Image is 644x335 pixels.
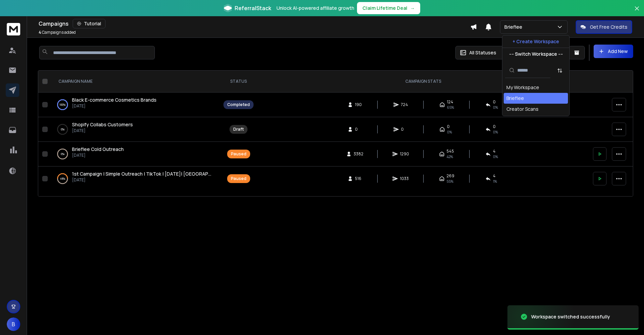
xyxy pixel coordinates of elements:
[590,24,627,30] p: Get Free Credits
[50,142,219,166] td: 0%Brieflee Cold Outreach[DATE]
[72,171,213,177] a: 1st Campaign | Simple Outreach | TikTok | [DATE]| [GEOGRAPHIC_DATA]
[400,151,409,157] span: 1290
[594,45,633,58] button: Add New
[7,317,20,331] button: B
[50,71,219,93] th: CAMPAIGN NAME
[531,313,610,320] div: Workspace switched successfully
[401,127,408,132] span: 0
[447,173,454,179] span: 269
[506,84,539,91] div: My Workspace
[355,176,362,181] span: 516
[447,129,452,135] span: 0%
[357,2,420,14] button: Claim Lifetime Deal→
[61,126,65,133] p: 0 %
[506,95,524,102] div: Brieflee
[235,4,271,12] span: ReferralStack
[447,179,453,184] span: 55 %
[60,175,65,182] p: 49 %
[231,176,246,181] div: Paused
[227,102,250,107] div: Completed
[504,24,525,30] p: Brieflee
[72,153,124,158] p: [DATE]
[50,93,219,117] td: 100%Black E-commerce Cosmetics Brands[DATE]
[72,128,133,133] p: [DATE]
[493,149,496,154] span: 4
[72,146,124,153] a: Brieflee Cold Outreach
[233,127,244,132] div: Draft
[447,124,450,129] span: 0
[50,117,219,142] td: 0%Shopify Collabs Customers[DATE]
[553,64,567,77] button: Sort by Sort A-Z
[493,129,498,135] span: 0%
[231,151,246,157] div: Paused
[576,20,632,34] button: Get Free Credits
[355,102,362,107] span: 190
[493,173,496,179] span: 4
[512,38,559,45] p: + Create Workspace
[506,106,539,112] div: Creator Scans
[39,19,470,28] div: Campaigns
[72,177,213,183] p: [DATE]
[59,101,66,108] p: 100 %
[447,154,453,159] span: 42 %
[493,154,498,159] span: 0 %
[258,71,589,93] th: CAMPAIGN STATS
[39,29,41,35] span: 4
[410,5,415,11] span: →
[50,166,219,191] td: 49%1st Campaign | Simple Outreach | TikTok | [DATE]| [GEOGRAPHIC_DATA][DATE]
[400,176,409,181] span: 1033
[493,124,496,129] span: 0
[493,105,498,110] span: 0 %
[447,105,454,110] span: 65 %
[509,51,563,57] p: --- Switch Workspace ---
[355,127,362,132] span: 0
[72,97,157,103] a: Black E-commerce Cosmetics Brands
[277,5,354,11] p: Unlock AI-powered affiliate growth
[493,99,496,105] span: 0
[72,121,133,128] a: Shopify Collabs Customers
[72,171,234,177] span: 1st Campaign | Simple Outreach | TikTok | [DATE]| [GEOGRAPHIC_DATA]
[73,19,105,28] button: Tutorial
[447,149,454,154] span: 545
[493,179,497,184] span: 1 %
[469,49,496,56] p: All Statuses
[502,35,569,48] button: + Create Workspace
[447,99,453,105] span: 124
[401,102,408,107] span: 724
[633,4,641,20] button: Close banner
[219,71,258,93] th: STATUS
[72,103,157,109] p: [DATE]
[354,151,363,157] span: 3382
[39,30,76,35] p: Campaigns added
[61,151,65,157] p: 0 %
